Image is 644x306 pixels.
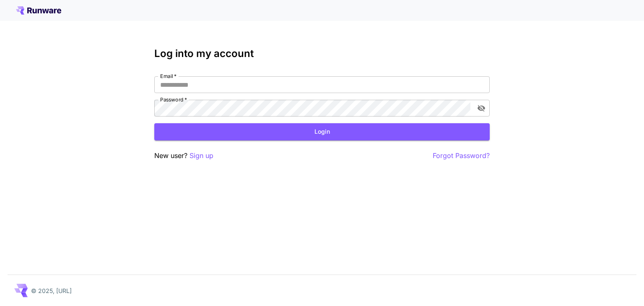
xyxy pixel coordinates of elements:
[160,73,177,80] label: Email
[154,150,213,161] p: New user?
[154,123,490,140] button: Login
[433,150,490,161] button: Forgot Password?
[154,48,490,60] h3: Log into my account
[190,150,213,161] button: Sign up
[31,286,72,295] p: © 2025, [URL]
[474,101,489,116] button: toggle password visibility
[160,96,187,103] label: Password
